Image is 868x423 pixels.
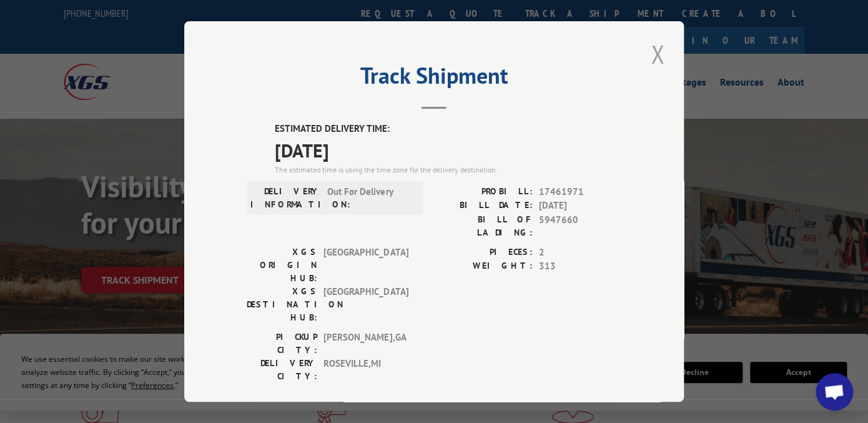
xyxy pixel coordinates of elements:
[434,199,533,213] label: BILL DATE:
[327,184,412,211] span: Out For Delivery
[434,212,533,239] label: BILL OF LADING:
[539,245,621,259] span: 2
[275,122,621,136] label: ESTIMATED DELIVERY TIME:
[647,37,668,71] button: Close modal
[275,164,621,175] div: The estimated time is using the time zone for the delivery destination.
[434,245,533,259] label: PIECES:
[247,356,317,382] label: DELIVERY CITY:
[539,199,621,213] span: [DATE]
[323,284,408,324] span: [GEOGRAPHIC_DATA]
[434,259,533,274] label: WEIGHT:
[247,284,317,324] label: XGS DESTINATION HUB:
[323,245,408,284] span: [GEOGRAPHIC_DATA]
[323,330,408,356] span: [PERSON_NAME] , GA
[323,356,408,382] span: ROSEVILLE , MI
[539,212,621,239] span: 5947660
[275,136,621,164] span: [DATE]
[539,184,621,199] span: 17461971
[434,184,533,199] label: PROBILL:
[247,67,621,91] h2: Track Shipment
[247,330,317,356] label: PICKUP CITY:
[816,373,853,411] a: Open chat
[539,259,621,274] span: 313
[247,245,317,284] label: XGS ORIGIN HUB:
[250,184,321,211] label: DELIVERY INFORMATION:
